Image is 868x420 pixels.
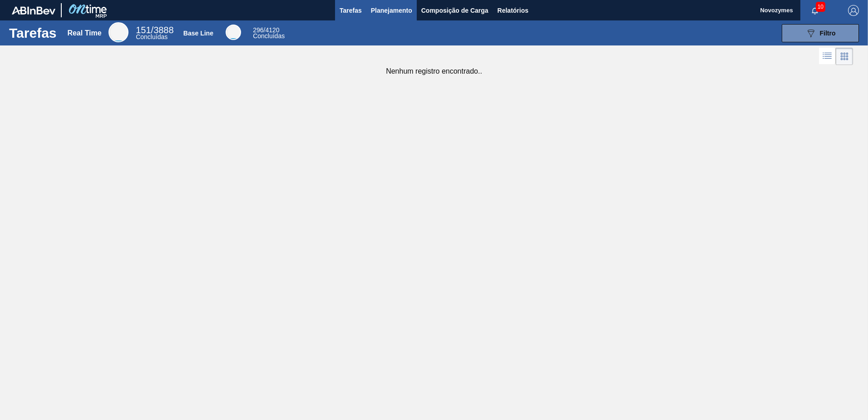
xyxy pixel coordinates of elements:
[800,4,829,17] button: Notificações
[253,27,285,39] div: Base Line
[498,5,528,16] span: Relatórios
[9,28,57,38] h1: Tarefas
[136,26,173,40] div: Real Time
[819,48,836,65] div: Visão em Lista
[136,33,168,40] span: Concluídas
[12,6,55,15] img: TNhmsLtSVTkK8tSr43FrP2fwEKptu5GPRR3wAAAABJRU5ErkJggg==
[67,29,101,37] div: Real Time
[340,5,362,16] span: Tarefas
[371,5,412,16] span: Planejamento
[848,5,859,16] img: Logout
[253,26,263,34] span: 296
[820,30,836,37] span: Filtro
[136,25,151,35] span: 151
[253,32,285,40] span: Concluídas
[136,25,173,35] span: / 3888
[816,2,825,12] span: 10
[108,22,128,42] div: Real Time
[782,24,859,42] button: Filtro
[253,26,279,34] span: / 4120
[226,25,241,40] div: Base Line
[183,30,213,37] div: Base Line
[836,48,853,65] div: Visão em Cards
[421,5,488,16] span: Composição de Carga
